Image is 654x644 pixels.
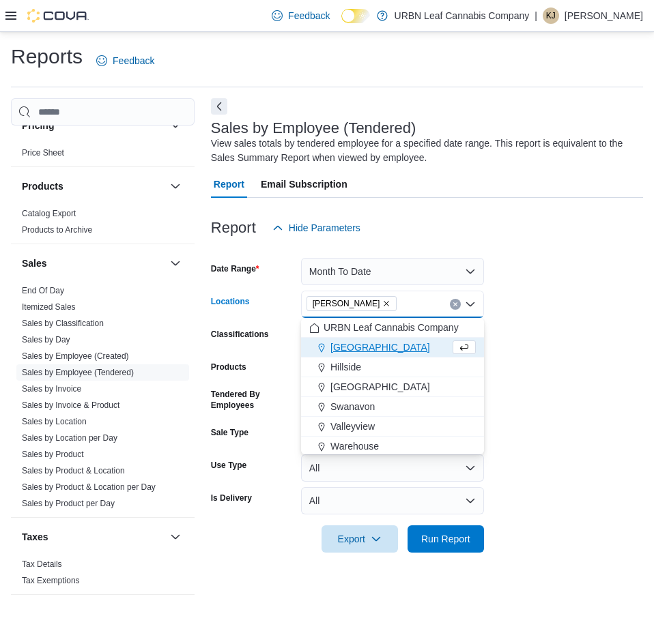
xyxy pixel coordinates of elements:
[211,136,636,165] div: View sales totals by tendered employee for a specified date range. This report is equivalent to t...
[289,221,360,235] span: Hide Parameters
[22,465,125,476] span: Sales by Product & Location
[301,417,484,437] button: Valleyview
[341,9,370,23] input: Dark Mode
[22,257,47,270] h3: Sales
[330,439,379,453] span: Warehouse
[22,302,76,312] a: Itemized Sales
[211,362,246,372] label: Products
[27,9,89,23] img: Cova
[266,2,335,29] a: Feedback
[301,338,484,357] button: [GEOGRAPHIC_DATA]
[267,214,366,241] button: Hide Parameters
[330,400,375,413] span: Swanavon
[324,321,459,334] span: URBN Leaf Cannabis Company
[22,286,64,295] a: End Of Day
[22,257,165,270] button: Sales
[395,8,530,24] p: URBN Leaf Cannabis Company
[22,400,119,410] a: Sales by Invoice & Product
[382,299,390,308] button: Remove Clairmont from selection in this group
[22,368,134,377] a: Sales by Employee (Tendered)
[22,559,62,569] a: Tax Details
[341,23,342,24] span: Dark Mode
[167,117,184,134] button: Pricing
[535,8,537,24] p: |
[301,377,484,397] button: [GEOGRAPHIC_DATA]
[301,397,484,417] button: Swanavon
[565,8,643,24] p: [PERSON_NAME]
[22,449,84,460] span: Sales by Product
[22,148,64,158] a: Price Sheet
[22,119,165,132] button: Pricing
[22,208,76,219] span: Catalog Export
[22,318,104,329] span: Sales by Classification
[322,525,398,553] button: Export
[22,285,64,296] span: End Of Day
[22,225,92,235] a: Products to Archive
[22,433,117,443] span: Sales by Location per Day
[421,532,470,546] span: Run Report
[211,493,252,503] label: Is Delivery
[330,360,361,374] span: Hillside
[211,120,416,136] h3: Sales by Employee (Tendered)
[11,282,195,517] div: Sales
[330,525,390,553] span: Export
[22,400,119,411] span: Sales by Invoice & Product
[167,178,184,194] button: Products
[465,299,476,310] button: Close list of options
[211,427,248,438] label: Sale Type
[211,98,227,115] button: Next
[301,258,484,285] button: Month To Date
[22,179,63,193] h3: Products
[167,255,184,272] button: Sales
[261,171,347,198] span: Email Subscription
[22,499,115,508] a: Sales by Product per Day
[22,575,80,586] span: Tax Exemptions
[22,147,64,158] span: Price Sheet
[301,318,484,338] button: URBN Leaf Cannabis Company
[11,205,195,244] div: Products
[301,437,484,456] button: Warehouse
[22,384,81,394] a: Sales by Invoice
[11,43,83,70] h1: Reports
[22,119,54,132] h3: Pricing
[301,357,484,377] button: Hillside
[22,417,87,426] a: Sales by Location
[22,450,84,459] a: Sales by Product
[22,530,165,544] button: Taxes
[408,525,484,553] button: Run Report
[313,297,380,310] span: [PERSON_NAME]
[22,383,81,394] span: Sales by Invoice
[22,559,62,570] span: Tax Details
[91,47,160,74] a: Feedback
[22,179,165,193] button: Products
[211,460,246,471] label: Use Type
[22,224,92,235] span: Products to Archive
[11,145,195,166] div: Pricing
[543,8,559,24] div: Kaitlyn Jacklin
[450,299,461,310] button: Clear input
[22,433,117,443] a: Sales by Location per Day
[22,209,76,218] a: Catalog Export
[211,389,296,411] label: Tendered By Employees
[22,351,129,361] a: Sales by Employee (Created)
[22,482,156,493] span: Sales by Product & Location per Day
[22,576,80,585] a: Tax Exemptions
[113,54,154,68] span: Feedback
[22,351,129,362] span: Sales by Employee (Created)
[211,220,256,236] h3: Report
[301,454,484,482] button: All
[22,319,104,328] a: Sales by Classification
[22,334,70,345] span: Sales by Day
[22,302,76,312] span: Itemized Sales
[22,367,134,378] span: Sales by Employee (Tendered)
[22,466,125,475] a: Sales by Product & Location
[214,171,244,198] span: Report
[167,529,184,545] button: Taxes
[330,380,430,394] span: [GEOGRAPHIC_DATA]
[22,416,87,427] span: Sales by Location
[22,530,48,544] h3: Taxes
[301,318,484,555] div: Choose from the following options
[22,335,70,345] a: Sales by Day
[330,340,430,354] span: [GEOGRAPHIC_DATA]
[11,556,195,594] div: Taxes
